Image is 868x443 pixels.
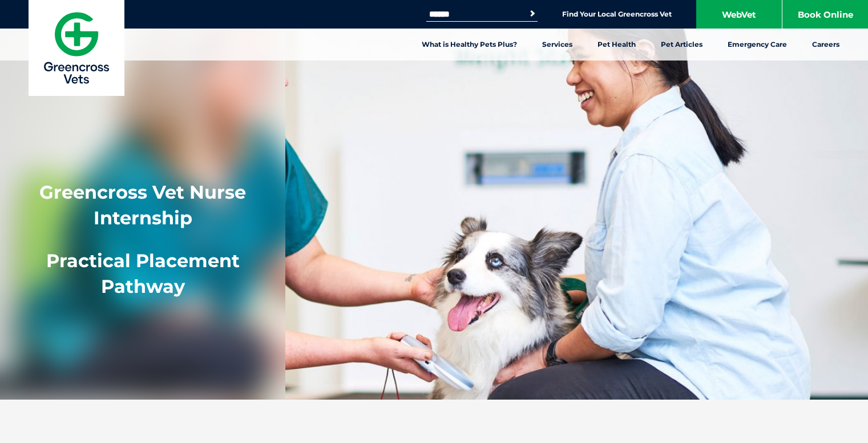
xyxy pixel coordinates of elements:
[39,181,246,229] strong: Greencross Vet Nurse Internship
[409,29,530,61] a: What is Healthy Pets Plus?
[530,29,585,61] a: Services
[715,29,800,61] a: Emergency Care
[562,10,672,19] a: Find Your Local Greencross Vet
[46,249,240,297] span: Practical Placement Pathway
[527,8,538,19] button: Search
[800,29,852,61] a: Careers
[585,29,648,61] a: Pet Health
[648,29,715,61] a: Pet Articles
